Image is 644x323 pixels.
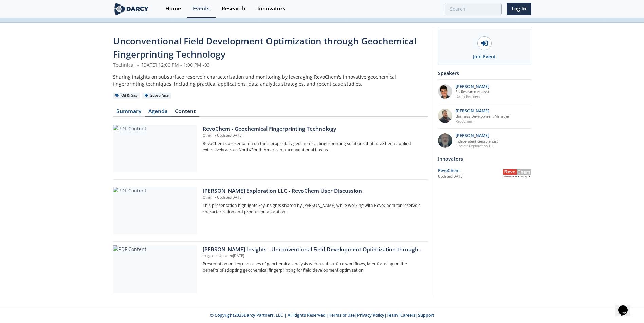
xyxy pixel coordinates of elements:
input: Advanced Search [445,3,502,15]
div: Updated [DATE] [438,174,503,179]
a: PDF Content RevoChem - Geochemical Fingerprinting Technology Other •Updated[DATE] RevoChem's pres... [113,125,428,172]
p: [PERSON_NAME] [456,84,489,89]
a: Terms of Use [329,312,355,318]
span: • [215,253,219,258]
div: [PERSON_NAME] Insights - Unconventional Field Development Optimization through Geochemical Finger... [203,245,423,254]
span: • [136,62,140,68]
a: Privacy Policy [357,312,384,318]
span: • [213,133,217,138]
div: RevoChem - Geochemical Fingerprinting Technology [203,125,423,133]
p: This presentation highlights key insights shared by [PERSON_NAME] while working with RevoChem for... [203,202,423,215]
img: logo-wide.svg [113,3,150,15]
a: PDF Content [PERSON_NAME] Exploration LLC - RevoChem User Discussion Other •Updated[DATE] This pr... [113,187,428,234]
p: [PERSON_NAME] [456,133,498,138]
div: Innovators [438,153,531,165]
div: Technical [DATE] 12:00 PM - 1:00 PM -03 [113,61,428,68]
p: Other Updated [DATE] [203,133,423,138]
div: Speakers [438,67,531,79]
a: PDF Content [PERSON_NAME] Insights - Unconventional Field Development Optimization through Geoche... [113,245,428,293]
img: 790b61d6-77b3-4134-8222-5cb555840c93 [438,133,452,148]
p: RevoChem [456,119,509,124]
div: RevoChem [438,168,503,174]
iframe: chat widget [615,296,637,316]
div: Home [165,6,181,12]
p: Other Updated [DATE] [203,195,423,200]
p: Presentation on key use cases of geochemical analysis within subsurface workflows, later focusing... [203,261,423,274]
a: RevoChem Updated[DATE] RevoChem [438,168,531,179]
p: RevoChem's presentation on their proprietary geochemical fingerprinting solutions that have been ... [203,141,423,153]
div: Oil & Gas [113,93,140,99]
p: © Copyright 2025 Darcy Partners, LLC | All Rights Reserved | | | | | [71,312,573,318]
p: [PERSON_NAME] [456,109,509,113]
a: Careers [400,312,416,318]
a: Summary [113,109,145,117]
div: Join Event [473,53,496,60]
p: Business Development Manager [456,114,509,119]
div: Innovators [257,6,286,12]
a: Log In [507,3,531,15]
a: Team [387,312,398,318]
a: Support [418,312,434,318]
img: RevoChem [503,169,531,178]
span: • [213,195,217,200]
div: Subsurface [142,93,171,99]
div: [PERSON_NAME] Exploration LLC - RevoChem User Discussion [203,187,423,195]
div: Events [193,6,210,12]
div: Sharing insights on subsurface reservoir characterization and monitoring by leveraging RevoChem's... [113,73,428,87]
span: Unconventional Field Development Optimization through Geochemical Fingerprinting Technology [113,35,416,60]
a: Content [171,109,199,117]
div: Research [222,6,245,12]
p: Sinclair Exploration LLC [456,144,498,148]
p: Independent Geoscientist [456,139,498,144]
img: pfbUXw5ZTiaeWmDt62ge [438,84,452,99]
a: Agenda [145,109,171,117]
p: Sr. Research Analyst [456,89,489,94]
p: Insight Updated [DATE] [203,253,423,259]
img: 2k2ez1SvSiOh3gKHmcgF [438,109,452,123]
p: Darcy Partners [456,94,489,99]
